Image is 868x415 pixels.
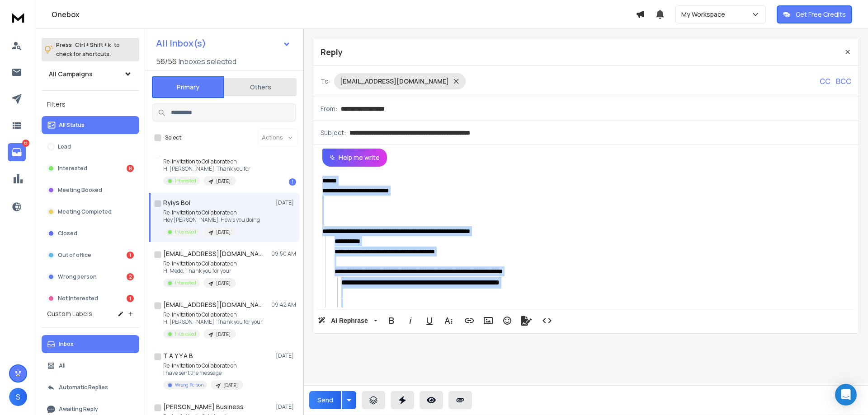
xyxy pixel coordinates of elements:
p: Wrong Person [175,382,203,388]
p: To: [321,77,330,86]
p: BCC [836,76,851,87]
button: All [42,357,139,375]
button: Out of office1 [42,246,139,264]
p: All Status [59,121,85,129]
p: Interested [175,177,196,184]
span: 56 / 56 [156,56,177,67]
p: [DATE] [276,403,296,410]
button: Bold (Ctrl+B) [383,312,400,330]
button: All Campaigns [42,65,139,83]
button: Italic (Ctrl+I) [402,312,419,330]
p: Re: Invitation to Collaborate on [163,362,243,369]
h1: All Inbox(s) [156,39,206,48]
p: [DATE] [216,178,231,185]
p: Inbox [59,340,74,348]
h1: [EMAIL_ADDRESS][DOMAIN_NAME] [163,249,263,258]
p: Interested [175,331,196,337]
p: Re: Invitation to Collaborate on [163,209,260,216]
button: Help me write [322,149,387,167]
span: Ctrl + Shift + k [74,40,112,50]
p: Out of office [58,252,91,259]
p: My Workspace [681,10,729,19]
span: AI Rephrase [329,317,370,325]
div: 2 [127,273,134,280]
p: Meeting Booked [58,187,102,194]
button: Others [224,77,297,97]
h1: Ryiys Boi [163,198,190,207]
p: Lead [58,143,71,150]
p: [EMAIL_ADDRESS][DOMAIN_NAME] [340,77,449,86]
button: More Text [440,312,457,330]
h1: [EMAIL_ADDRESS][DOMAIN_NAME] [163,300,263,309]
button: Signature [518,312,535,330]
p: Interested [175,280,196,286]
button: Send [309,391,341,409]
button: Primary [152,76,224,98]
button: S [9,388,27,406]
button: Insert Image (Ctrl+P) [480,312,497,330]
p: All [59,362,66,369]
p: Not Interested [58,295,98,302]
p: Subject: [321,128,346,137]
p: [DATE] [223,382,238,389]
p: Hi [PERSON_NAME], Thank you for [163,165,250,173]
p: CC [820,76,830,87]
button: Meeting Completed [42,203,139,221]
button: Meeting Booked [42,181,139,199]
p: 09:42 AM [271,301,296,308]
p: [DATE] [276,199,296,206]
p: [DATE] [216,280,231,287]
button: Underline (Ctrl+U) [421,312,438,330]
img: logo [9,9,27,26]
p: Meeting Completed [58,208,112,215]
label: Select [165,134,181,141]
button: Get Free Credits [777,5,852,23]
p: Interested [175,228,196,235]
h1: Onebox [52,9,636,20]
div: 8 [127,165,134,172]
h3: Filters [42,98,139,111]
h1: All Campaigns [49,70,93,79]
button: Closed [42,224,139,242]
button: Insert Link (Ctrl+K) [461,312,478,330]
p: Hi [PERSON_NAME], Thank you for your [163,318,263,326]
h1: T A Y Y A B [163,351,193,360]
p: 09:50 AM [271,250,296,257]
button: Inbox [42,335,139,353]
button: All Inbox(s) [149,34,298,52]
a: 12 [8,143,26,161]
h3: Inboxes selected [179,56,236,67]
p: 12 [22,140,29,147]
button: Not Interested1 [42,289,139,308]
p: Awaiting Reply [59,406,98,413]
p: Get Free Credits [796,10,846,19]
p: Re: Invitation to Collaborate on [163,311,263,318]
h1: [PERSON_NAME] Business [163,402,244,411]
h3: Custom Labels [47,309,92,318]
p: Hi Medo, Thank you for your [163,267,237,275]
div: 1 [289,178,296,186]
p: Press to check for shortcuts. [56,41,120,59]
p: Wrong person [58,273,97,280]
p: Automatic Replies [59,384,108,391]
p: I have sent the message [163,369,243,377]
div: Open Intercom Messenger [835,384,857,406]
button: AI Rephrase [316,312,379,330]
button: Code View [538,312,556,330]
p: From: [321,104,337,113]
p: Closed [58,230,77,237]
button: Wrong person2 [42,268,139,286]
p: [DATE] [276,352,296,359]
button: Automatic Replies [42,378,139,396]
p: [DATE] [216,331,231,338]
p: Re: Invitation to Collaborate on [163,158,250,165]
p: Reply [321,46,343,58]
p: Re: Invitation to Collaborate on [163,260,237,267]
button: Lead [42,138,139,156]
p: Hey [PERSON_NAME], How's you doing [163,216,260,224]
div: 1 [127,252,134,259]
p: [DATE] [216,229,231,236]
button: All Status [42,116,139,134]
